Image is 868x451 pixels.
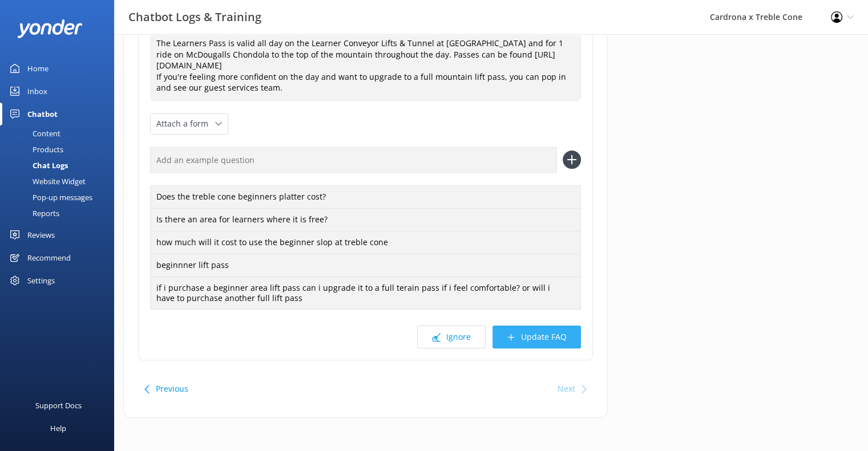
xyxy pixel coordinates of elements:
[7,157,68,173] div: Chat Logs
[7,141,114,157] a: Products
[150,31,581,101] textarea: The Learners Pass is valid all day on the Learner Conveyor Lifts & Tunnel at [GEOGRAPHIC_DATA] an...
[417,326,486,348] button: Ignore
[7,205,114,221] a: Reports
[150,185,581,209] div: Does the treble cone beginners platter cost?
[27,57,49,80] div: Home
[7,173,86,189] div: Website Widget
[7,173,114,189] a: Website Widget
[128,8,261,26] h3: Chatbot Logs & Training
[17,19,83,38] img: yonder-white-logo.png
[7,205,59,221] div: Reports
[7,125,60,141] div: Content
[7,157,114,173] a: Chat Logs
[150,231,581,255] div: how much will it cost to use the beginner slop at treble cone
[27,246,71,269] div: Recommend
[150,277,581,310] div: if i purchase a beginner area lift pass can i upgrade it to a full terain pass if i feel comforta...
[7,189,92,205] div: Pop-up messages
[7,189,114,205] a: Pop-up messages
[27,103,58,125] div: Chatbot
[492,326,581,348] button: Update FAQ
[150,254,581,278] div: beginnner lift pass
[150,208,581,232] div: Is there an area for learners where it is free?
[156,117,215,130] span: Attach a form
[27,269,55,292] div: Settings
[7,125,114,141] a: Content
[27,224,55,246] div: Reviews
[150,147,557,173] input: Add an example question
[50,417,66,440] div: Help
[156,377,188,400] button: Previous
[7,141,63,157] div: Products
[27,80,47,103] div: Inbox
[35,394,82,417] div: Support Docs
